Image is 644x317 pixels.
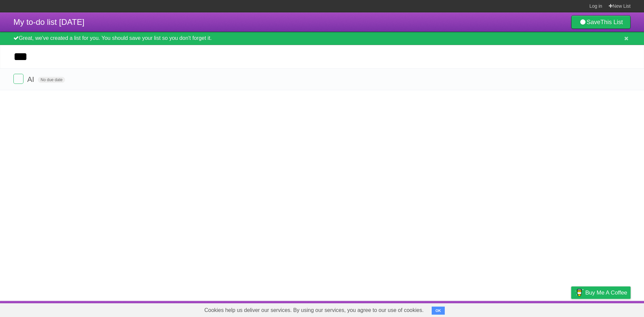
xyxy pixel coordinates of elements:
[540,303,554,315] a: Terms
[571,286,631,299] a: Buy me a coffee
[27,75,36,84] span: AI
[585,287,627,299] span: Buy me a coffee
[198,304,430,317] span: Cookies help us deliver our services. By using our services, you agree to our use of cookies.
[13,74,23,84] label: Done
[504,303,531,315] a: Developers
[38,77,65,83] span: No due date
[571,15,631,29] a: SaveThis List
[575,287,584,298] img: Buy me a coffee
[600,19,623,25] b: This List
[13,17,85,27] span: My to-do list [DATE]
[562,303,580,315] a: Privacy
[432,307,445,315] button: OK
[482,303,496,315] a: About
[588,303,631,315] a: Suggest a feature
